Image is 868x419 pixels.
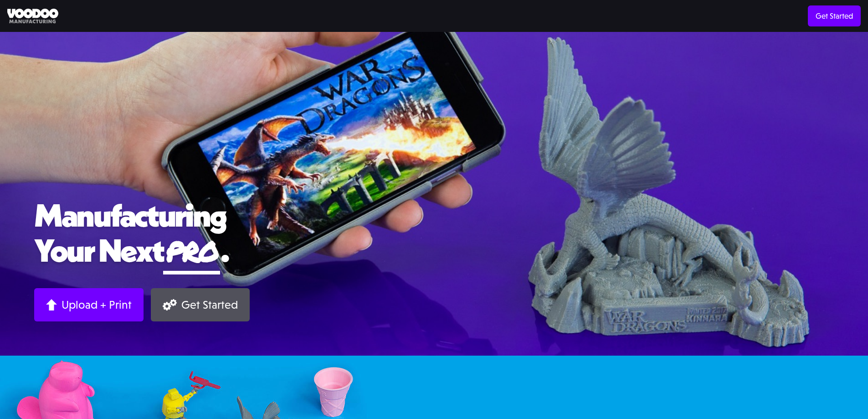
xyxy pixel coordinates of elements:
[46,299,57,310] img: Arrow up
[808,5,861,26] a: Get Started
[163,299,177,310] img: Gears
[151,288,250,321] a: Get Started
[62,298,132,312] div: Upload + Print
[34,288,144,321] a: Upload + Print
[34,197,834,274] h1: Manufacturing Your Next .
[7,9,58,24] img: Voodoo Manufacturing logo
[181,298,238,312] div: Get Started
[163,231,220,270] span: pro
